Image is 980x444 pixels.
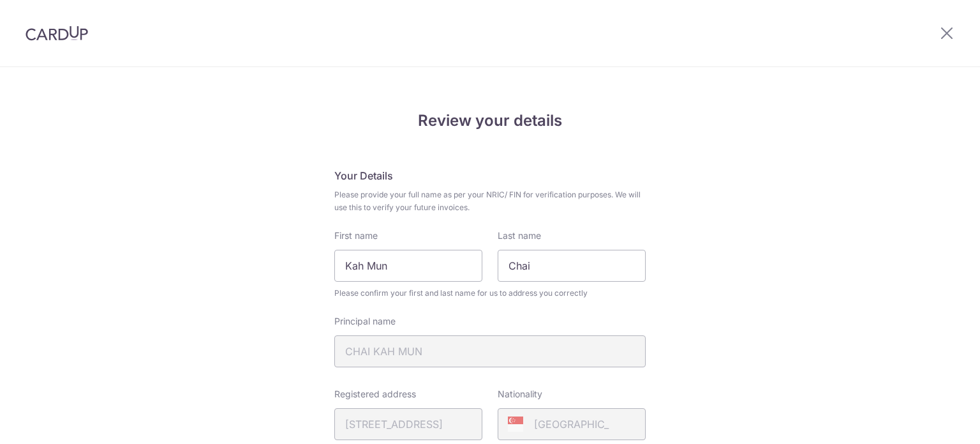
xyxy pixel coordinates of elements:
[498,388,542,401] label: Nationality
[334,250,482,282] input: First Name
[334,315,396,328] label: Principal name
[26,26,88,41] img: CardUp
[334,168,646,183] h5: Your Details
[334,188,646,214] span: Please provide your full name as per your NRIC/ FIN for verification purposes. We will use this t...
[334,287,646,300] span: Please confirm your first and last name for us to address you correctly
[498,229,541,242] label: Last name
[334,388,416,401] label: Registered address
[334,229,378,242] label: First name
[334,109,646,132] h4: Review your details
[498,250,646,282] input: Last name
